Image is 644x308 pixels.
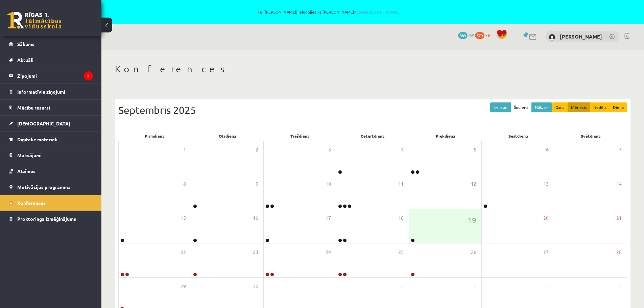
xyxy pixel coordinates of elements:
[17,41,34,47] span: Sākums
[485,32,490,38] span: xp
[471,248,476,256] span: 26
[191,131,264,141] div: Otrdiena
[7,12,62,29] a: Rīgas 1. Tālmācības vidusskola
[552,102,568,112] button: Gads
[181,248,186,256] span: 22
[17,68,93,84] legend: Ziņojumi
[616,180,622,188] span: 14
[398,180,404,188] span: 11
[510,102,532,112] button: Šodiena
[9,52,93,68] a: Aktuāli
[401,283,404,290] span: 2
[401,146,404,153] span: 4
[531,102,552,112] button: Nāk. >>
[264,131,336,141] div: Trešdiena
[17,184,71,190] span: Motivācijas programma
[616,214,622,222] span: 21
[328,146,331,153] span: 3
[9,100,93,115] a: Mācību resursi
[9,36,93,52] a: Sākums
[471,180,476,188] span: 12
[458,32,474,38] a: 383 mP
[475,32,484,39] span: 579
[560,33,602,40] a: [PERSON_NAME]
[17,57,33,63] span: Aktuāli
[336,131,409,141] div: Ceturtdiena
[474,146,476,153] span: 5
[326,214,331,222] span: 17
[183,180,186,188] span: 8
[183,146,186,153] span: 1
[546,146,549,153] span: 6
[409,131,482,141] div: Piekdiena
[9,116,93,131] a: [DEMOGRAPHIC_DATA]
[115,63,630,75] h1: Konferences
[17,168,35,174] span: Atzīmes
[17,104,50,111] span: Mācību resursi
[326,180,331,188] span: 10
[17,147,93,163] legend: Maksājumi
[253,214,258,222] span: 16
[181,214,186,222] span: 15
[118,102,627,118] div: Septembris 2025
[17,200,46,206] span: Konferences
[328,283,331,290] span: 1
[482,131,554,141] div: Sestdiena
[9,68,93,84] a: Ziņojumi3
[474,283,476,290] span: 3
[118,131,191,141] div: Pirmdiena
[9,163,93,179] a: Atzīmes
[9,211,93,227] a: Proktoringa izmēģinājums
[543,214,549,222] span: 20
[17,136,57,142] span: Digitālie materiāli
[9,179,93,195] a: Motivācijas programma
[9,132,93,147] a: Digitālie materiāli
[554,131,627,141] div: Svētdiena
[619,146,622,153] span: 7
[469,32,474,38] span: mP
[590,102,610,112] button: Nedēļa
[326,248,331,256] span: 24
[398,248,404,256] span: 25
[458,32,468,39] span: 383
[78,10,580,14] span: Tu ([PERSON_NAME]) ielogojies kā [PERSON_NAME]
[490,102,511,112] button: << Iepr.
[17,216,76,222] span: Proktoringa izmēģinājums
[543,180,549,188] span: 13
[546,283,549,290] span: 4
[253,283,258,290] span: 30
[17,84,93,99] legend: Informatīvie ziņojumi
[256,146,258,153] span: 2
[568,102,590,112] button: Mēnesis
[9,84,93,99] a: Informatīvie ziņojumi
[468,214,476,226] span: 19
[543,248,549,256] span: 27
[256,180,258,188] span: 9
[616,248,622,256] span: 28
[475,32,493,38] a: 579 xp
[354,9,400,15] a: Atpakaļ uz savu lietotāju
[619,283,622,290] span: 5
[549,34,555,41] img: Ance Āboliņa
[398,214,404,222] span: 18
[84,71,93,80] i: 3
[9,147,93,163] a: Maksājumi
[253,248,258,256] span: 23
[17,120,70,126] span: [DEMOGRAPHIC_DATA]
[181,283,186,290] span: 29
[9,195,93,211] a: Konferences
[610,102,627,112] button: Diena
